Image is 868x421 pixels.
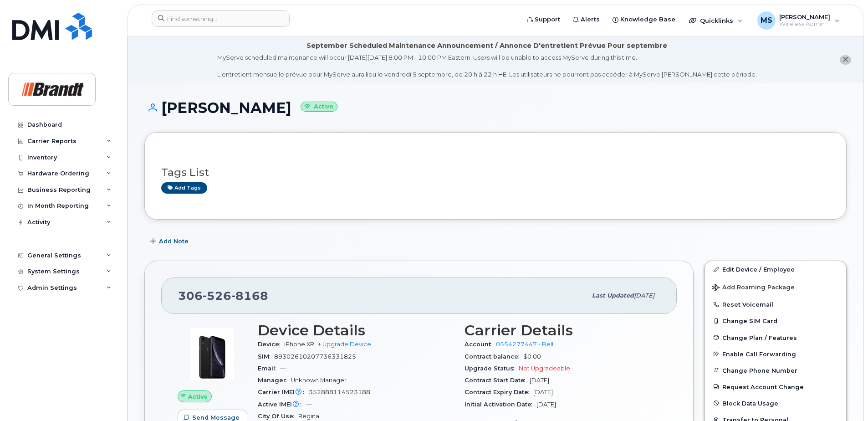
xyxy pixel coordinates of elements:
[722,334,797,341] span: Change Plan / Features
[291,377,347,384] span: Unknown Manager
[318,341,371,348] a: + Upgrade Device
[705,296,846,313] button: Reset Voicemail
[465,377,530,384] span: Contract Start Date
[161,167,830,178] h3: Tags List
[258,413,298,420] span: City Of Use
[231,289,268,303] span: 8168
[465,389,533,395] span: Contract Expiry Date
[258,377,291,384] span: Manager
[634,292,654,299] span: [DATE]
[536,401,556,408] span: [DATE]
[159,237,189,246] span: Add Note
[519,365,570,372] span: Not Upgradeable
[465,341,496,348] span: Account
[188,392,208,401] span: Active
[185,327,240,381] img: image20231002-3703462-u8y6nc.jpeg
[306,41,667,51] div: September Scheduled Maintenance Announcement / Annonce D'entretient Prévue Pour septembre
[284,341,314,348] span: iPhone XR
[465,365,519,372] span: Upgrade Status
[301,102,337,112] small: Active
[592,292,634,299] span: Last updated
[280,365,286,372] span: —
[705,261,846,277] a: Edit Device / Employee
[705,379,846,395] button: Request Account Change
[178,289,268,303] span: 306
[705,346,846,362] button: Enable Call Forwarding
[258,341,284,348] span: Device
[258,401,306,408] span: Active IMEI
[496,341,553,348] a: 0554277447 - Bell
[144,233,196,250] button: Add Note
[465,353,523,360] span: Contract balance
[840,55,851,65] button: close notification
[533,389,553,395] span: [DATE]
[465,401,536,408] span: Initial Activation Date
[258,389,309,395] span: Carrier IMEI
[712,284,795,293] span: Add Roaming Package
[298,413,319,420] span: Regina
[530,377,549,384] span: [DATE]
[705,313,846,329] button: Change SIM Card
[705,277,846,296] button: Add Roaming Package
[705,395,846,411] button: Block Data Usage
[274,353,356,360] span: 89302610207736331825
[258,322,454,339] h3: Device Details
[722,350,796,357] span: Enable Call Forwarding
[203,289,231,303] span: 526
[705,329,846,346] button: Change Plan / Features
[309,389,370,395] span: 352888114523188
[258,365,280,372] span: Email
[161,182,207,194] a: Add tags
[465,322,660,339] h3: Carrier Details
[705,362,846,379] button: Change Phone Number
[258,353,274,360] span: SIM
[306,401,312,408] span: —
[523,353,541,360] span: $0.00
[217,53,757,79] div: MyServe scheduled maintenance will occur [DATE][DATE] 8:00 PM - 10:00 PM Eastern. Users will be u...
[144,100,847,116] h1: [PERSON_NAME]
